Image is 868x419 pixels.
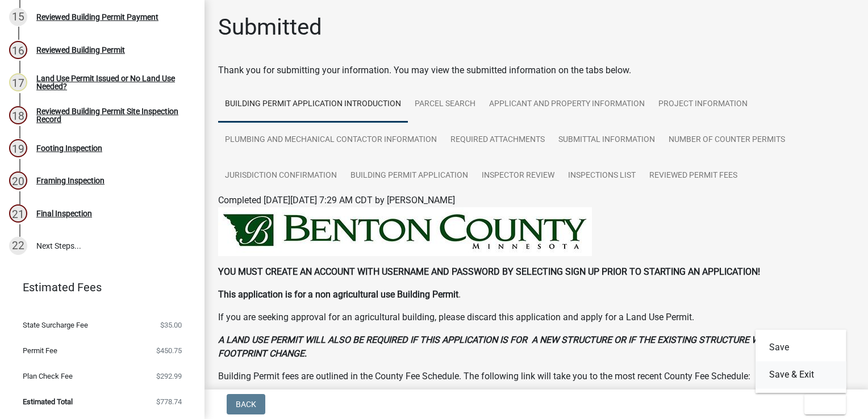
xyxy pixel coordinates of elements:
span: Estimated Total [23,398,73,405]
a: Required Attachments [444,122,552,158]
div: 21 [9,204,27,223]
a: Reviewed Permit Fees [642,158,744,194]
a: Inspections List [561,158,642,194]
span: State Surcharge Fee [23,321,88,329]
span: Back [236,400,256,409]
span: Permit Fee [23,347,57,354]
strong: YOU MUST CREATE AN ACCOUNT WITH USERNAME AND PASSWORD BY SELECTING SIGN UP PRIOR TO STARTING AN A... [218,266,760,277]
div: 15 [9,8,27,26]
button: Back [227,394,265,414]
div: 20 [9,171,27,190]
div: 19 [9,139,27,157]
strong: This application is for a non agricultural use Building Permit [218,289,458,300]
p: . [218,288,854,301]
div: Final Inspection [36,209,92,217]
a: Building Permit Application [344,158,475,194]
a: Jurisdiction Confirmation [218,158,344,194]
div: Reviewed Building Permit Payment [36,13,158,21]
p: If you are seeking approval for an agricultural building, please discard this application and app... [218,311,854,324]
div: 16 [9,41,27,59]
span: $778.74 [156,398,182,405]
span: Exit [813,400,830,409]
button: Save [756,334,846,361]
p: Building Permit fees are outlined in the County Fee Schedule. The following link will take you to... [218,370,854,383]
div: Reviewed Building Permit [36,46,125,54]
img: BENTON_HEADER_184150ff-1924-48f9-adeb-d4c31246c7fa.jpeg [218,207,592,256]
div: Framing Inspection [36,177,105,185]
span: Completed [DATE][DATE] 7:29 AM CDT by [PERSON_NAME] [218,195,455,206]
span: $292.99 [156,372,182,380]
div: Thank you for submitting your information. You may view the submitted information on the tabs below. [218,64,854,77]
h1: Submitted [218,14,322,41]
a: Estimated Fees [9,276,186,299]
a: Inspector Review [475,158,561,194]
div: 22 [9,237,27,255]
a: Number of Counter Permits [662,122,792,158]
span: $35.00 [160,321,182,329]
a: Building Permit Application Introduction [218,86,408,123]
div: Exit [756,329,846,393]
div: Footing Inspection [36,144,102,152]
a: Plumbing and Mechanical Contactor Information [218,122,444,158]
a: Project Information [652,86,754,123]
span: $450.75 [156,347,182,354]
div: 18 [9,106,27,124]
a: Parcel search [408,86,482,123]
a: Submittal Information [552,122,662,158]
button: Exit [804,394,846,414]
strong: A LAND USE PERMIT WILL ALSO BE REQUIRED IF THIS APPLICATION IS FOR A NEW STRUCTURE OR IF THE EXIS... [218,334,804,359]
span: Plan Check Fee [23,372,73,380]
div: 17 [9,73,27,91]
a: Applicant and Property Information [482,86,652,123]
div: Land Use Permit Issued or No Land Use Needed? [36,74,186,90]
div: Reviewed Building Permit Site Inspection Record [36,107,186,123]
button: Save & Exit [756,361,846,388]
